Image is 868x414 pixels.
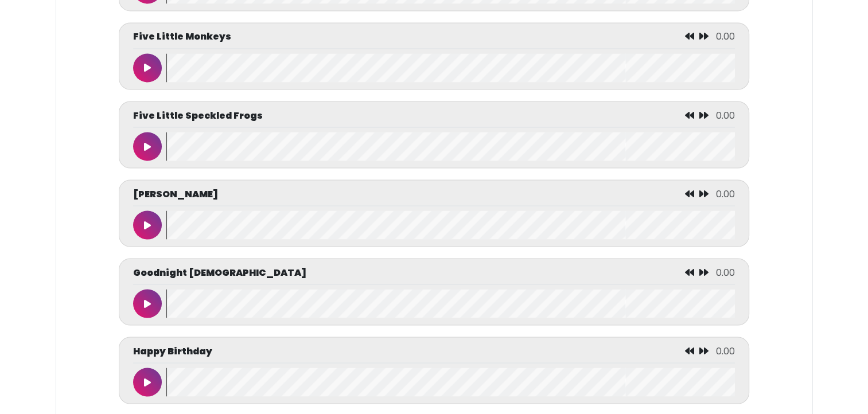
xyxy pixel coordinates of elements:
[133,265,306,279] p: Goodnight [DEMOGRAPHIC_DATA]
[716,344,735,357] span: 0.00
[716,30,735,43] span: 0.00
[133,30,231,44] p: Five Little Monkeys
[716,108,735,122] span: 0.00
[716,265,735,279] span: 0.00
[133,344,212,358] p: Happy Birthday
[716,187,735,200] span: 0.00
[133,187,218,201] p: [PERSON_NAME]
[133,108,263,122] p: Five Little Speckled Frogs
